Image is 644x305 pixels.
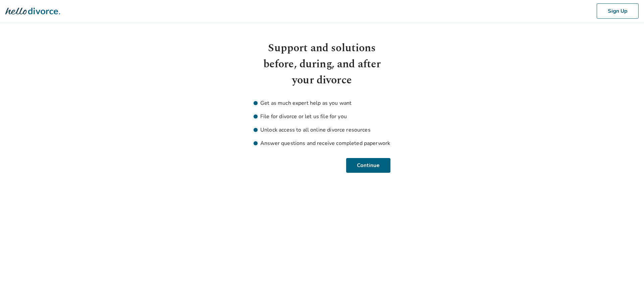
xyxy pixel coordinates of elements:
li: File for divorce or let us file for you [254,112,390,121]
li: Unlock access to all online divorce resources [254,126,390,134]
button: Continue [347,158,390,173]
li: Answer questions and receive completed paperwork [254,139,390,147]
button: Sign Up [597,3,639,19]
li: Get as much expert help as you want [254,99,390,107]
h1: Support and solutions before, during, and after your divorce [254,40,390,88]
